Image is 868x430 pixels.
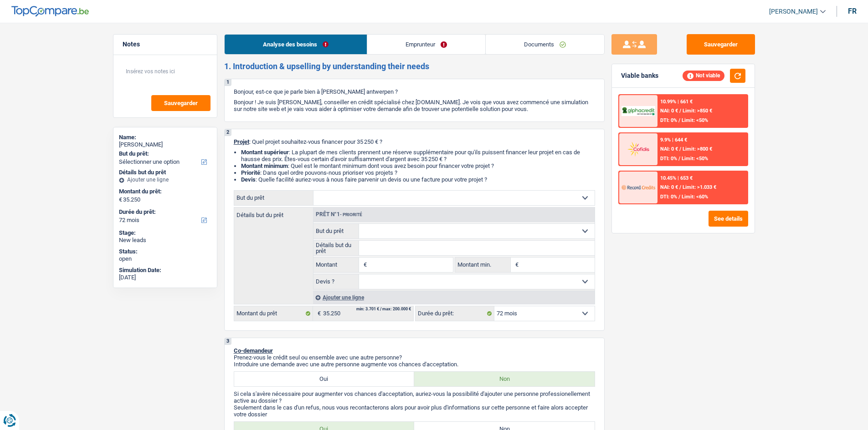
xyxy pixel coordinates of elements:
div: 10.45% | 653 € [660,175,693,181]
div: fr [848,7,857,15]
label: Montant du prêt: [119,188,210,195]
label: Détails but du prêt [234,207,313,218]
p: Bonjour, est-ce que je parle bien à [PERSON_NAME] antwerpen ? [234,88,595,95]
label: Oui [234,372,415,386]
span: / [679,184,681,190]
div: min: 3.701 € / max: 200.000 € [356,307,411,311]
div: Simulation Date: [119,267,211,274]
label: But du prêt [234,191,313,205]
button: Sauvegarder [687,34,755,55]
span: Limit: <60% [682,194,708,200]
span: DTI: 0% [660,194,677,200]
p: Introduire une demande avec une autre personne augmente vos chances d'acceptation. [234,361,595,368]
label: Non [414,372,595,386]
span: € [313,306,323,321]
div: Ajouter une ligne [119,177,211,183]
span: Limit: >850 € [683,108,712,114]
li: : Dans quel ordre pouvons-nous prioriser vos projets ? [241,169,595,176]
span: Devis [241,176,256,183]
div: 2 [225,129,231,136]
label: Montant du prêt [234,306,313,321]
span: € [119,196,122,203]
div: [PERSON_NAME] [119,141,211,148]
div: 9.9% | 644 € [660,137,687,143]
div: open [119,255,211,263]
div: Stage: [119,229,211,237]
span: NAI: 0 € [660,108,678,114]
img: Record Credits [621,179,655,196]
a: [PERSON_NAME] [762,4,826,19]
div: New leads [119,237,211,244]
strong: Montant minimum [241,162,288,169]
span: Projet [234,138,249,145]
button: Sauvegarder [151,95,211,111]
span: [PERSON_NAME] [769,8,818,15]
img: Cofidis [621,141,655,157]
div: Not viable [683,71,724,81]
button: See details [709,211,748,227]
span: € [359,258,369,272]
span: Limit: >800 € [683,146,712,152]
li: : Quel est le montant minimum dont vous avez besoin pour financer votre projet ? [241,162,595,169]
span: Limit: <50% [682,117,708,123]
span: Sauvegarder [164,100,198,106]
div: 10.99% | 661 € [660,99,693,105]
img: AlphaCredit [621,106,655,116]
li: : La plupart de mes clients prennent une réserve supplémentaire pour qu'ils puissent financer leu... [241,149,595,162]
label: Durée du prêt: [416,306,494,321]
div: Prêt n°1 [313,212,365,218]
h2: 1. Introduction & upselling by understanding their needs [224,61,605,71]
span: / [679,108,681,114]
label: Montant min. [455,258,511,272]
p: Prenez-vous le crédit seul ou ensemble avec une autre personne? [234,354,595,361]
span: / [678,117,680,123]
p: Bonjour ! Je suis [PERSON_NAME], conseiller en crédit spécialisé chez [DOMAIN_NAME]. Je vois que ... [234,99,595,112]
label: Devis ? [313,274,360,289]
a: Emprunteur [367,35,485,54]
span: / [679,146,681,152]
label: Détails but du prêt [313,241,360,255]
span: Co-demandeur [234,347,273,354]
label: But du prêt: [119,150,210,157]
span: NAI: 0 € [660,184,678,190]
span: Limit: <50% [682,156,708,162]
strong: Montant supérieur [241,149,289,156]
img: TopCompare Logo [11,6,89,17]
label: Durée du prêt: [119,208,210,216]
div: Détails but du prêt [119,169,211,176]
p: : Quel projet souhaitez-vous financer pour 35 250 € ? [234,138,595,145]
span: Limit: >1.033 € [683,184,716,190]
label: But du prêt [313,224,360,238]
div: Viable banks [621,72,658,80]
h5: Notes [123,40,208,48]
div: Status: [119,248,211,255]
a: Analyse des besoins [225,35,367,54]
span: DTI: 0% [660,117,677,123]
span: / [678,156,680,162]
span: € [511,258,521,272]
div: [DATE] [119,274,211,281]
p: Seulement dans le cas d'un refus, nous vous recontacterons alors pour avoir plus d'informations s... [234,404,595,418]
div: Name: [119,134,211,141]
div: Ajouter une ligne [313,291,595,304]
span: / [678,194,680,200]
span: NAI: 0 € [660,146,678,152]
a: Documents [486,35,604,54]
strong: Priorité [241,169,260,176]
label: Montant [313,258,360,272]
div: 3 [225,338,231,345]
p: Si cela s'avère nécessaire pour augmenter vos chances d'acceptation, auriez-vous la possibilité d... [234,390,595,404]
div: 1 [225,79,231,86]
span: DTI: 0% [660,156,677,162]
li: : Quelle facilité auriez-vous à nous faire parvenir un devis ou une facture pour votre projet ? [241,176,595,183]
span: - Priorité [340,212,362,217]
